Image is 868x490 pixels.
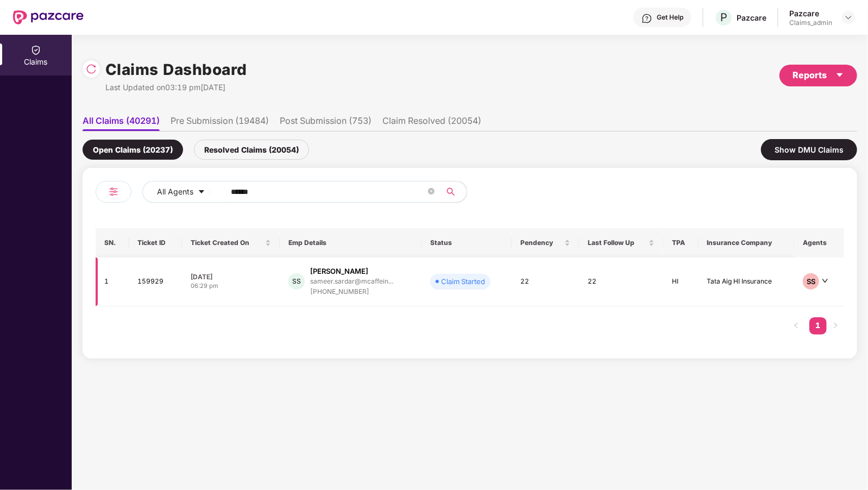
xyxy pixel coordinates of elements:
[793,322,800,329] span: left
[699,257,794,306] td: Tata Aig HI Insurance
[310,278,393,285] div: sameer.sardar@mcaffein...
[428,188,435,194] span: close-circle
[794,228,844,257] th: Agents
[512,257,579,306] td: 22
[822,278,828,284] span: down
[827,317,844,335] li: Next Page
[803,273,819,290] div: SS
[422,228,512,257] th: Status
[792,68,844,82] div: Reports
[844,13,853,22] img: svg+xml;base64,PHN2ZyBpZD0iRHJvcGRvd24tMzJ4MzIiIHhtbG5zPSJodHRwOi8vd3d3LnczLm9yZy8yMDAwL3N2ZyIgd2...
[588,238,646,247] span: Last Follow Up
[171,115,269,131] li: Pre Submission (19484)
[83,140,183,160] div: Open Claims (20237)
[129,257,183,306] td: 159929
[520,238,562,247] span: Pendency
[663,228,699,257] th: TPA
[579,228,663,257] th: Last Follow Up
[441,276,485,287] div: Claim Started
[440,187,461,196] span: search
[827,317,844,335] button: right
[789,8,832,18] div: Pazcare
[579,257,663,306] td: 22
[310,287,393,297] div: [PHONE_NUMBER]
[310,266,368,277] div: [PERSON_NAME]
[142,181,229,203] button: All Agentscaret-down
[641,13,652,24] img: svg+xml;base64,PHN2ZyBpZD0iSGVscC0zMngzMiIgeG1sbnM9Imh0dHA6Ly93d3cudzMub3JnLzIwMDAvc3ZnIiB3aWR0aD...
[809,317,827,334] a: 1
[720,11,727,24] span: P
[96,257,129,306] td: 1
[129,228,183,257] th: Ticket ID
[191,238,263,247] span: Ticket Created On
[96,228,129,257] th: SN.
[288,273,305,290] div: SS
[428,187,435,197] span: close-circle
[663,257,699,306] td: HI
[761,139,857,160] div: Show DMU Claims
[194,140,309,160] div: Resolved Claims (20054)
[105,58,247,81] h1: Claims Dashboard
[512,228,579,257] th: Pendency
[789,18,832,27] div: Claims_admin
[107,185,120,198] img: svg+xml;base64,PHN2ZyB4bWxucz0iaHR0cDovL3d3dy53My5vcmcvMjAwMC9zdmciIHdpZHRoPSIyNCIgaGVpZ2h0PSIyNC...
[382,115,481,131] li: Claim Resolved (20054)
[788,317,805,335] li: Previous Page
[30,45,41,55] img: svg+xml;base64,PHN2ZyBpZD0iQ2xhaW0iIHhtbG5zPSJodHRwOi8vd3d3LnczLm9yZy8yMDAwL3N2ZyIgd2lkdGg9IjIwIi...
[13,10,84,24] img: New Pazcare Logo
[280,115,372,131] li: Post Submission (753)
[182,228,280,257] th: Ticket Created On
[86,64,97,74] img: svg+xml;base64,PHN2ZyBpZD0iUmVsb2FkLTMyeDMyIiB4bWxucz0iaHR0cDovL3d3dy53My5vcmcvMjAwMC9zdmciIHdpZH...
[657,13,683,22] div: Get Help
[191,272,271,281] div: [DATE]
[832,322,839,329] span: right
[737,12,766,23] div: Pazcare
[83,115,160,131] li: All Claims (40291)
[699,228,794,257] th: Insurance Company
[157,186,193,198] span: All Agents
[191,281,271,291] div: 06:29 pm
[198,188,205,197] span: caret-down
[788,317,805,335] button: left
[105,81,247,93] div: Last Updated on 03:19 pm[DATE]
[835,71,844,79] span: caret-down
[280,228,422,257] th: Emp Details
[809,317,827,335] li: 1
[440,181,467,203] button: search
